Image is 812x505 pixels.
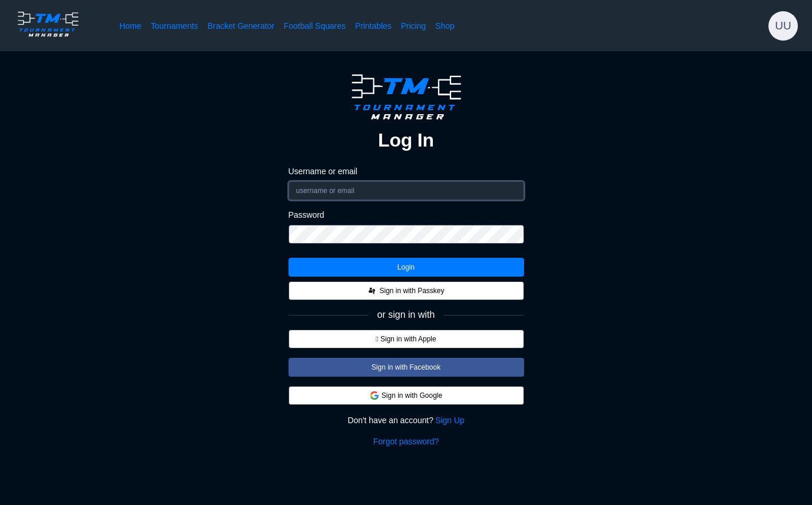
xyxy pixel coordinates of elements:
button: UU [768,11,798,41]
a: Football Squares [284,20,346,32]
a: Home [120,20,141,32]
span: or sign in with [377,310,435,320]
a: Printables [355,20,392,32]
button: Sign in with Google [289,386,524,405]
img: logo.ffa97a18e3bf2c7d.png [345,70,468,124]
span: Don't have an account? [347,414,433,426]
label: Password [289,210,524,220]
div: undefined undefined [768,11,798,41]
button:  Sign in with Apple [289,330,524,348]
a: Forgot password? [373,436,439,447]
img: google.d7f092af888a54de79ed9c9303d689d7.svg [370,391,379,400]
button: Sign in with Passkey [289,281,524,300]
button: Sign in with Facebook [289,358,524,377]
label: Username or email [289,166,524,177]
a: Shop [435,20,455,32]
input: username or email [289,181,524,200]
a: Sign Up [435,414,464,426]
img: FIDO_Passkey_mark_A_black.dc59a8f8c48711c442e90af6bb0a51e0.svg [367,286,377,295]
a: Tournaments [151,20,198,32]
h2: Log In [378,128,434,152]
a: Pricing [401,20,426,32]
img: logo.ffa97a18e3bf2c7d.png [14,9,82,39]
button: Login [289,258,524,277]
a: Bracket Generator [207,20,274,32]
